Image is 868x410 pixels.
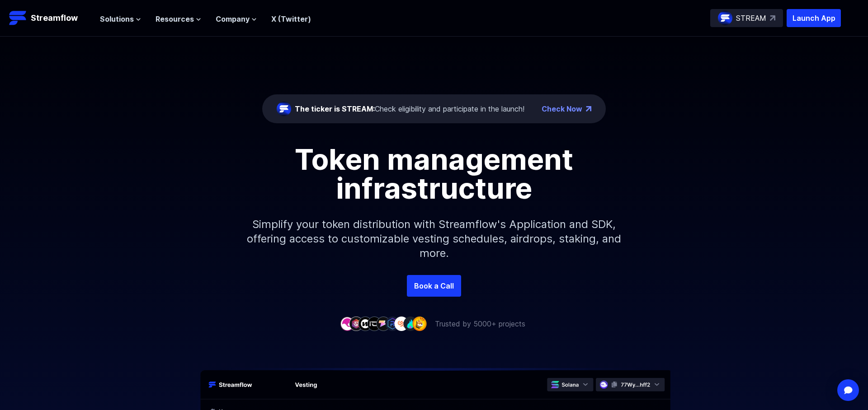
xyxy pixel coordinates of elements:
[156,14,194,24] span: Resources
[718,11,732,25] img: streamflow-logo-circle.png
[156,14,201,24] button: Resources
[394,317,409,331] img: company-7
[271,14,311,23] a: X (Twitter)
[295,103,524,114] div: Check eligibility and participate in the launch!
[385,317,400,331] img: company-6
[787,9,841,27] button: Launch App
[542,103,582,114] a: Check Now
[100,14,134,24] span: Solutions
[435,318,525,329] p: Trusted by 5000+ projects
[231,145,637,203] h1: Token management infrastructure
[837,379,859,401] div: Open Intercom Messenger
[403,317,418,331] img: company-8
[710,9,783,27] a: STREAM
[376,317,391,331] img: company-5
[9,9,91,27] a: Streamflow
[295,104,375,113] span: The ticker is STREAM:
[349,317,363,331] img: company-2
[9,9,27,27] img: Streamflow Logo
[586,106,591,112] img: top-right-arrow.png
[407,275,461,297] a: Book a Call
[100,14,141,24] button: Solutions
[340,317,354,331] img: company-1
[277,102,291,116] img: streamflow-logo-circle.png
[770,15,775,21] img: top-right-arrow.svg
[216,14,250,24] span: Company
[412,317,427,331] img: company-9
[358,317,373,331] img: company-3
[31,12,78,24] p: Streamflow
[216,14,257,24] button: Company
[367,317,382,331] img: company-4
[736,13,766,23] p: STREAM
[240,203,628,275] p: Simplify your token distribution with Streamflow's Application and SDK, offering access to custom...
